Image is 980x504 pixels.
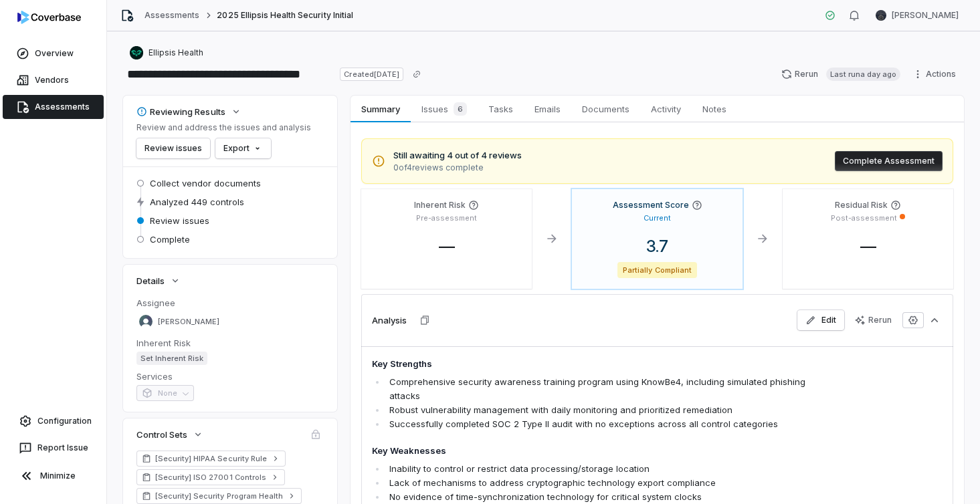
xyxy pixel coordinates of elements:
h4: Residual Risk [835,200,888,211]
button: Minimize [5,463,101,489]
span: Tasks [483,100,518,118]
span: Analyzed 449 controls [150,196,244,208]
span: Set Inherent Risk [136,352,207,365]
span: Control Sets [136,428,187,440]
a: [Security] ISO 27001 Controls [136,469,285,485]
a: [Security] Security Program Health [136,488,302,504]
span: Activity [646,100,686,118]
h4: Key Strengths [372,358,828,371]
span: Review issues [150,215,209,227]
span: 6 [454,102,467,116]
span: Emails [529,100,566,118]
h4: Key Weaknesses [372,445,828,458]
dt: Assignee [136,297,324,309]
span: Complete [150,233,190,245]
p: Review and address the issues and analysis [136,122,311,133]
button: Details [132,269,185,293]
span: [PERSON_NAME] [892,10,959,21]
span: Partially Compliant [617,262,697,278]
span: [Security] Security Program Health [155,491,283,501]
a: Assessments [144,10,199,21]
span: 2025 Ellipsis Health Security Initial [217,10,353,21]
span: Collect vendor documents [150,177,261,189]
p: Post-assessment [831,213,897,223]
span: Last run a day ago [826,68,900,81]
dt: Services [136,370,324,382]
h4: Assessment Score [613,200,689,211]
li: Robust vulnerability management with daily monitoring and prioritized remediation [386,403,828,417]
span: [PERSON_NAME] [158,317,219,327]
span: Details [136,275,165,287]
h4: Inherent Risk [414,200,466,211]
dt: Inherent Risk [136,337,324,349]
span: — [850,237,887,256]
span: Ellipsis Health [149,47,203,58]
div: Rerun [855,315,892,326]
button: Review issues [136,138,210,158]
a: Overview [3,41,104,66]
span: — [428,237,466,256]
span: 3.7 [635,237,679,256]
button: Rerun [847,310,900,330]
button: Actions [908,64,964,84]
button: Steve Mancini avatar[PERSON_NAME] [868,5,967,25]
button: Edit [797,310,844,330]
span: Created [DATE] [340,68,403,81]
li: Inability to control or restrict data processing/storage location [386,462,828,476]
button: RerunLast runa day ago [773,64,908,84]
button: Reviewing Results [132,100,246,124]
span: Issues [416,100,472,118]
h3: Analysis [372,314,407,326]
li: No evidence of time-synchronization technology for critical system clocks [386,490,828,504]
button: Copy link [405,62,429,86]
li: Lack of mechanisms to address cryptographic technology export compliance [386,476,828,490]
button: Export [215,138,271,158]
span: Summary [356,100,405,118]
span: [Security] ISO 27001 Controls [155,472,266,483]
p: Current [644,213,671,223]
li: Successfully completed SOC 2 Type II audit with no exceptions across all control categories [386,417,828,431]
p: Pre-assessment [416,213,477,223]
button: Control Sets [132,422,207,447]
a: Vendors [3,68,104,92]
div: Reviewing Results [136,106,225,118]
button: Complete Assessment [835,151,943,171]
span: Documents [577,100,635,118]
img: logo-D7KZi-bG.svg [17,11,81,24]
span: Notes [697,100,732,118]
a: [Security] HIPAA Security Rule [136,451,286,467]
img: Steve Mancini avatar [876,10,886,21]
span: 0 of 4 reviews complete [393,162,522,173]
button: https://ellipsishealth.com/Ellipsis Health [126,41,207,65]
a: Assessments [3,95,104,119]
span: Still awaiting 4 out of 4 reviews [393,149,522,162]
span: [Security] HIPAA Security Rule [155,453,267,464]
a: Configuration [5,409,101,433]
button: Report Issue [5,436,101,460]
li: Comprehensive security awareness training program using KnowBe4, including simulated phishing att... [386,375,828,403]
img: Arun Muthu avatar [139,315,153,328]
